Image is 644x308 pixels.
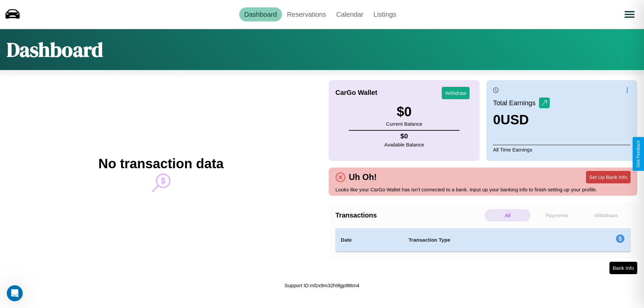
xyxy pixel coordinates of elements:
[282,7,331,21] a: Reservations
[636,140,641,168] div: Give Feedback
[341,236,398,244] h4: Date
[384,132,424,140] h4: $ 0
[335,228,631,252] table: simple table
[335,89,377,97] h4: CarGo Wallet
[442,87,470,99] button: Withdraw
[493,145,631,154] p: All Time Earnings
[534,209,580,222] p: Payments
[98,156,223,171] h2: No transaction data
[386,119,422,128] p: Current Balance
[586,171,631,183] button: Set Up Bank Info
[239,7,282,21] a: Dashboard
[620,5,639,24] button: Open menu
[485,209,531,222] p: All
[368,7,401,21] a: Listings
[7,285,23,301] iframe: Intercom live chat
[386,104,422,119] h3: $ 0
[409,236,561,244] h4: Transaction Type
[583,209,629,222] p: Withdraws
[493,97,539,109] p: Total Earnings
[493,112,550,127] h3: 0 USD
[335,185,631,194] p: Looks like your CarGo Wallet has isn't connected to a bank. Input up your banking info to finish ...
[335,211,483,219] h4: Transactions
[284,281,359,290] p: Support ID: mfzx9m32h9lgp98tm4
[345,172,380,182] h4: Uh Oh!
[384,140,424,149] p: Available Balance
[331,7,368,21] a: Calendar
[609,262,637,274] button: Bank Info
[7,36,103,63] h1: Dashboard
